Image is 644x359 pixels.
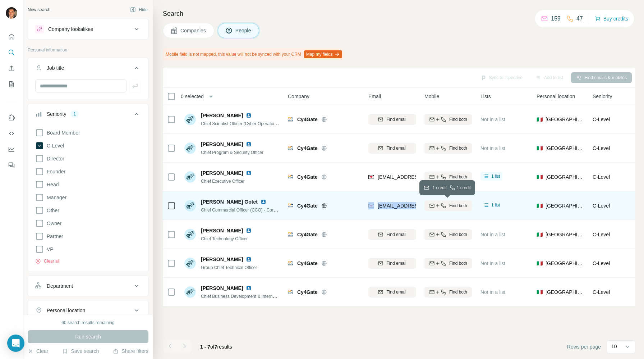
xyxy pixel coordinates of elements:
[449,260,467,267] span: Find both
[424,287,472,297] button: Find both
[28,21,148,38] button: Company lookalikes
[44,168,65,175] span: Founder
[567,343,601,350] span: Rows per page
[546,260,584,267] span: [GEOGRAPHIC_DATA]
[44,207,59,214] span: Other
[297,260,318,267] span: Cy4Gate
[297,116,318,123] span: Cy4Gate
[593,174,610,180] span: C-Level
[288,232,294,237] img: Logo of Cy4Gate
[44,181,59,188] span: Head
[28,347,48,355] button: Clear
[424,229,472,240] button: Find both
[546,173,584,181] span: [GEOGRAPHIC_DATA]
[47,282,73,290] div: Department
[261,199,266,205] img: LinkedIn logo
[297,202,318,209] span: Cy4Gate
[201,198,258,205] span: [PERSON_NAME] Gotet
[7,335,24,352] div: Open Intercom Messenger
[201,236,248,241] span: Chief Technology Officer
[28,105,148,126] button: Seniority1
[546,202,584,209] span: [GEOGRAPHIC_DATA]
[6,127,17,140] button: Use Surfe API
[28,277,148,295] button: Department
[368,93,381,100] span: Email
[288,203,294,209] img: Logo of Cy4Gate
[70,111,79,117] div: 1
[368,173,374,181] img: provider findymail logo
[181,93,204,100] span: 0 selected
[424,143,472,154] button: Find both
[44,155,64,162] span: Director
[386,289,406,295] span: Find email
[6,46,17,59] button: Search
[386,260,406,267] span: Find email
[288,289,294,295] img: Logo of Cy4Gate
[201,179,245,184] span: Chief Executive Officer
[551,14,561,23] p: 159
[480,289,505,295] span: Not in a list
[201,256,243,263] span: [PERSON_NAME]
[424,258,472,269] button: Find both
[6,143,17,156] button: Dashboard
[449,145,467,151] span: Find both
[424,93,439,100] span: Mobile
[28,59,148,79] button: Job title
[537,173,543,181] span: 🇮🇹
[297,145,318,152] span: Cy4Gate
[480,93,491,100] span: Lists
[537,145,543,152] span: 🇮🇹
[246,113,252,118] img: LinkedIn logo
[28,302,148,319] button: Personal location
[537,231,543,238] span: 🇮🇹
[113,347,148,355] button: Share filters
[368,229,416,240] button: Find email
[201,121,280,126] span: Chief Scientist Officer (Cyber Operations)
[6,159,17,172] button: Feedback
[537,116,543,123] span: 🇮🇹
[449,231,467,238] span: Find both
[201,285,243,292] span: [PERSON_NAME]
[201,112,243,119] span: [PERSON_NAME]
[288,260,294,266] img: Logo of Cy4Gate
[368,143,416,154] button: Find email
[180,27,207,34] span: Companies
[201,265,257,270] span: Group Chief Technical Officer
[215,344,217,350] span: 7
[163,9,635,19] h4: Search
[6,30,17,43] button: Quick start
[386,116,406,123] span: Find email
[184,142,196,154] img: Avatar
[449,116,467,123] span: Find both
[424,172,472,182] button: Find both
[449,174,467,180] span: Find both
[378,203,463,209] span: [EMAIL_ADDRESS][DOMAIN_NAME]
[62,347,99,355] button: Save search
[246,228,252,233] img: LinkedIn logo
[368,287,416,297] button: Find email
[184,114,196,125] img: Avatar
[235,27,252,34] span: People
[424,200,472,211] button: Find both
[184,286,196,298] img: Avatar
[44,220,61,227] span: Owner
[200,344,232,350] span: results
[480,232,505,237] span: Not in a list
[546,145,584,152] span: [GEOGRAPHIC_DATA]
[480,145,505,151] span: Not in a list
[611,343,617,350] p: 10
[593,260,610,266] span: C-Level
[28,47,148,53] p: Personal information
[480,117,505,122] span: Not in a list
[184,200,196,212] img: Avatar
[537,93,575,100] span: Personal location
[47,110,66,118] div: Seniority
[546,231,584,238] span: [GEOGRAPHIC_DATA]
[163,48,344,60] div: Mobile field is not mapped, this value will not be synced with your CRM
[28,6,50,13] div: New search
[35,258,60,264] button: Clear all
[593,289,610,295] span: C-Level
[6,62,17,75] button: Enrich CSV
[201,141,243,148] span: [PERSON_NAME]
[576,14,583,23] p: 47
